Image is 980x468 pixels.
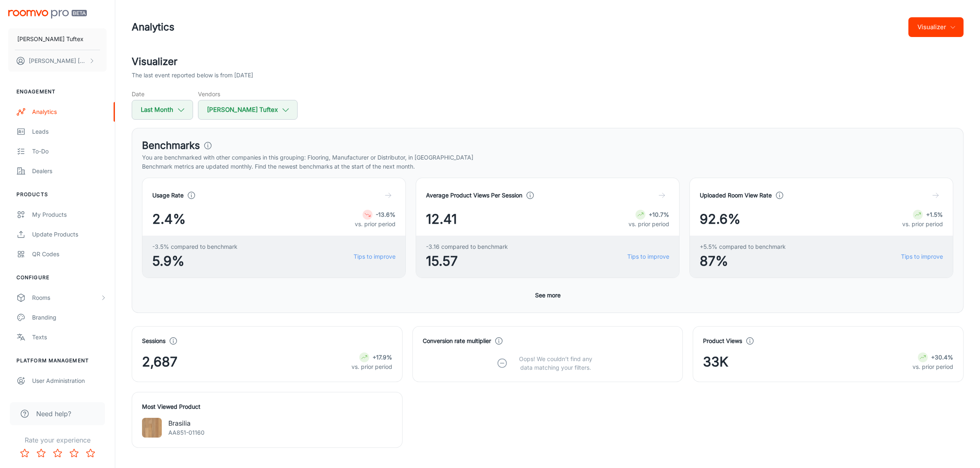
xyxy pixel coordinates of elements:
[426,191,522,200] h4: Average Product Views Per Session
[142,352,177,372] span: 2,687
[152,209,186,229] span: 2.4%
[132,54,964,69] h2: Visualizer
[8,50,107,72] button: [PERSON_NAME] [PERSON_NAME]
[8,10,87,19] img: Roomvo PRO Beta
[142,402,392,411] h4: Most Viewed Product
[32,333,107,342] div: Texts
[32,127,107,136] div: Leads
[354,252,396,261] a: Tips to improve
[66,445,82,461] button: Rate 4 star
[423,336,491,345] h4: Conversion rate multiplier
[142,336,165,345] h4: Sessions
[142,162,953,171] p: Benchmark metrics are updated monthly. Find the newest benchmarks at the start of the next month.
[926,211,943,218] strong: +1.5%
[376,211,396,218] strong: -13.6%
[142,418,162,438] img: Brasilia
[17,35,84,44] p: [PERSON_NAME] Tuftex
[703,352,729,372] span: 33K
[700,209,740,229] span: 92.6%
[351,362,392,371] p: vs. prior period
[142,153,953,162] p: You are benchmarked with other companies in this grouping: Flooring, Manufacturer or Distributor,...
[426,242,508,251] span: -3.16 compared to benchmark
[152,191,184,200] h4: Usage Rate
[355,220,396,229] p: vs. prior period
[700,242,786,251] span: +5.5% compared to benchmark
[198,90,298,98] h5: Vendors
[32,210,107,219] div: My Products
[513,354,598,372] p: Oops! We couldn’t find any data matching your filters.
[168,428,205,437] p: AA851-01160
[142,138,200,153] h3: Benchmarks
[49,445,66,461] button: Rate 3 star
[32,230,107,239] div: Update Products
[198,100,298,120] button: [PERSON_NAME] Tuftex
[426,209,457,229] span: 12.41
[132,100,193,120] button: Last Month
[700,251,786,271] span: 87%
[32,250,107,259] div: QR Codes
[132,20,175,35] h1: Analytics
[16,445,33,461] button: Rate 1 star
[32,147,107,156] div: To-do
[33,445,49,461] button: Rate 2 star
[629,220,669,229] p: vs. prior period
[703,336,742,345] h4: Product Views
[931,354,953,361] strong: +30.4%
[132,90,193,98] h5: Date
[372,354,392,361] strong: +17.9%
[168,418,205,428] p: Brasilia
[700,191,772,200] h4: Uploaded Room View Rate
[32,167,107,176] div: Dealers
[426,251,508,271] span: 15.57
[152,242,237,251] span: -3.5% compared to benchmark
[649,211,669,218] strong: +10.7%
[32,107,107,116] div: Analytics
[32,293,100,302] div: Rooms
[901,252,943,261] a: Tips to improve
[8,28,107,50] button: [PERSON_NAME] Tuftex
[7,435,108,445] p: Rate your experience
[132,71,253,80] p: The last event reported below is from [DATE]
[29,56,87,65] p: [PERSON_NAME] [PERSON_NAME]
[36,409,71,419] span: Need help?
[908,17,964,37] button: Visualizer
[902,220,943,229] p: vs. prior period
[32,313,107,322] div: Branding
[152,251,237,271] span: 5.9%
[532,288,564,303] button: See more
[82,445,99,461] button: Rate 5 star
[912,362,953,371] p: vs. prior period
[32,376,107,385] div: User Administration
[627,252,669,261] a: Tips to improve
